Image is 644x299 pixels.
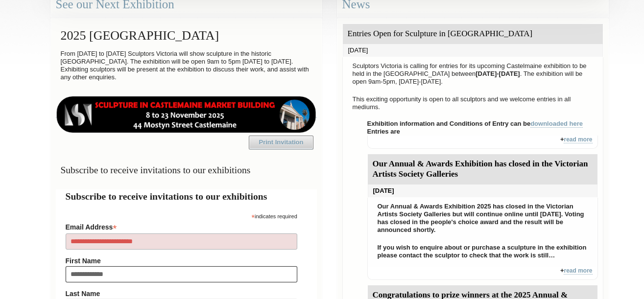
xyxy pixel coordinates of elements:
[56,23,317,47] h2: 2025 [GEOGRAPHIC_DATA]
[368,184,597,197] div: [DATE]
[564,267,592,275] a: read more
[367,136,598,149] div: +
[367,267,598,280] div: +
[476,70,520,77] strong: [DATE]-[DATE]
[66,257,297,265] label: First Name
[530,120,583,128] a: downloaded here
[348,93,598,114] p: This exciting opportunity is open to all sculptors and we welcome entries in all mediums.
[343,24,603,44] div: Entries Open for Sculpture in [GEOGRAPHIC_DATA]
[66,220,297,232] label: Email Address
[56,47,317,84] p: From [DATE] to [DATE] Sculptors Victoria will show sculpture in the historic [GEOGRAPHIC_DATA]. T...
[348,60,598,88] p: Sculptors Victoria is calling for entries for its upcoming Castelmaine exhibition to be held in t...
[343,44,603,57] div: [DATE]
[66,290,297,298] label: Last Name
[368,154,597,184] div: Our Annual & Awards Exhibition has closed in the Victorian Artists Society Galleries
[373,241,593,262] p: If you wish to enquire about or purchase a sculpture in the exhibition please contact the sculpto...
[373,200,593,236] p: Our Annual & Awards Exhibition 2025 has closed in the Victorian Artists Society Galleries but wil...
[56,161,317,180] h3: Subscribe to receive invitations to our exhibitions
[367,120,583,128] strong: Exhibition information and Conditions of Entry can be
[66,189,307,204] h2: Subscribe to receive invitations to our exhibitions
[56,96,317,133] img: castlemaine-ldrbd25v2.png
[564,136,592,143] a: read more
[249,136,313,149] a: Print Invitation
[66,211,297,220] div: indicates required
